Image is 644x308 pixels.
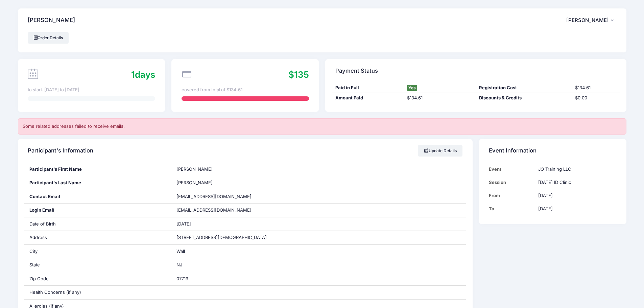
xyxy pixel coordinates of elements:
[407,85,417,91] span: Yes
[535,189,616,202] td: [DATE]
[24,245,171,258] div: City
[288,69,309,80] span: $135
[335,61,378,80] h4: Payment Status
[489,202,535,215] td: To
[24,204,171,217] div: Login Email
[24,176,171,190] div: Participant's Last Name
[176,194,252,199] span: [EMAIL_ADDRESS][DOMAIN_NAME]
[176,248,185,254] span: Wall
[24,272,171,286] div: Zip Code
[566,13,617,28] button: [PERSON_NAME]
[489,176,535,189] td: Session
[24,258,171,272] div: State
[489,189,535,202] td: From
[176,221,191,227] span: [DATE]
[404,95,476,101] div: $134.61
[489,141,536,160] h4: Event Information
[28,141,93,160] h4: Participant's Information
[131,68,155,81] div: days
[24,190,171,204] div: Contact Email
[332,95,404,101] div: Amount Paid
[28,11,75,30] h4: [PERSON_NAME]
[24,163,171,176] div: Participant's First Name
[24,286,171,299] div: Health Concerns (if any)
[131,69,135,80] span: 1
[476,95,572,101] div: Discounts & Credits
[566,17,609,23] span: [PERSON_NAME]
[176,207,261,214] span: [EMAIL_ADDRESS][DOMAIN_NAME]
[24,231,171,244] div: Address
[476,85,572,91] div: Registration Cost
[572,95,620,101] div: $0.00
[535,163,616,176] td: JO Training LLC
[28,87,155,93] div: to start. [DATE] to [DATE]
[535,176,616,189] td: [DATE] ID Clinic
[176,166,213,172] span: [PERSON_NAME]
[489,163,535,176] td: Event
[176,276,188,281] span: 07719
[176,180,213,185] span: [PERSON_NAME]
[572,85,620,91] div: $134.61
[176,262,182,267] span: NJ
[182,87,309,93] div: covered from total of $134.61
[28,32,69,44] a: Order Details
[18,118,626,135] div: Some related addresses failed to receive emails.
[176,235,267,240] span: [STREET_ADDRESS][DEMOGRAPHIC_DATA]
[535,202,616,215] td: [DATE]
[418,145,463,157] a: Update Details
[24,217,171,231] div: Date of Birth
[332,85,404,91] div: Paid in Full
